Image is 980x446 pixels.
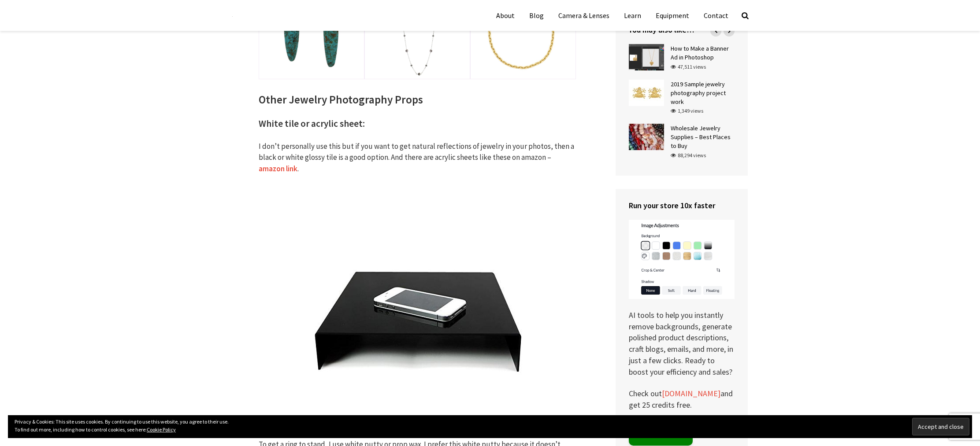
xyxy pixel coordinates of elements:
[649,4,696,26] a: Equipment
[259,164,297,174] a: amazon link
[629,220,735,377] p: AI tools to help you instantly remove backgrounds, generate polished product descriptions, craft ...
[912,418,969,435] input: Accept and close
[671,124,731,150] a: Wholesale Jewelry Supplies – Best Places to Buy
[662,388,720,399] a: [DOMAIN_NAME]
[671,80,726,106] a: 2019 Sample jewelry photography project work
[147,426,176,433] a: Cookie Policy
[671,63,706,71] div: 47,511 views
[490,4,521,26] a: About
[671,151,706,159] div: 88,294 views
[629,388,735,410] p: Check out and get 25 credits free.
[671,44,729,61] a: How to Make a Banner Ad in Photoshop
[8,415,972,438] div: Privacy & Cookies: This site uses cookies. By continuing to use this website, you agree to their ...
[259,92,576,107] h2: Other Jewelry Photography Props
[259,141,576,175] p: I don’t personally use this but if you want to get natural reflections of jewelry in your photos,...
[307,185,527,405] img: reflective jewelry photography props
[617,4,648,26] a: Learn
[259,118,365,129] strong: White tile or acrylic sheet:
[523,4,550,26] a: Blog
[697,4,735,26] a: Contact
[552,4,616,26] a: Camera & Lenses
[671,107,703,115] div: 1,349 views
[629,200,735,211] h4: Run your store 10x faster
